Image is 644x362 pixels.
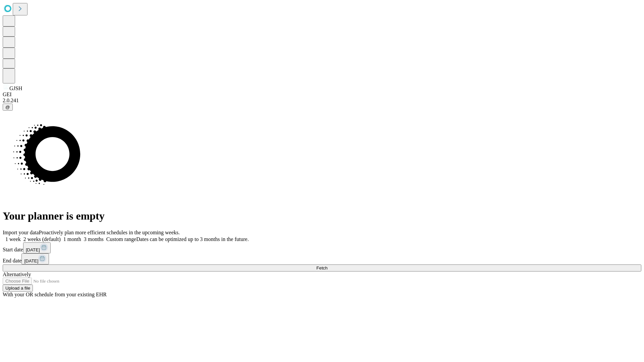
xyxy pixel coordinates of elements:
span: Dates can be optimized up to 3 months in the future. [136,236,249,242]
button: @ [3,104,13,111]
div: GEI [3,92,641,98]
h1: Your planner is empty [3,210,641,222]
button: Upload a file [3,285,33,292]
span: 2 weeks (default) [23,236,61,242]
button: Fetch [3,264,641,271]
span: @ [5,105,10,110]
span: Alternatively [3,271,31,277]
button: [DATE] [23,242,51,253]
span: GJSH [9,85,22,91]
span: Fetch [316,265,327,270]
span: 3 months [84,236,104,242]
span: Import your data [3,230,39,235]
div: 2.0.241 [3,98,641,104]
div: Start date [3,242,641,253]
span: Custom range [106,236,136,242]
button: [DATE] [21,253,49,264]
span: 1 month [63,236,81,242]
div: End date [3,253,641,264]
span: With your OR schedule from your existing EHR [3,292,107,297]
span: [DATE] [26,247,40,252]
span: Proactively plan more efficient schedules in the upcoming weeks. [39,230,180,235]
span: [DATE] [24,258,38,263]
span: 1 week [5,236,21,242]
